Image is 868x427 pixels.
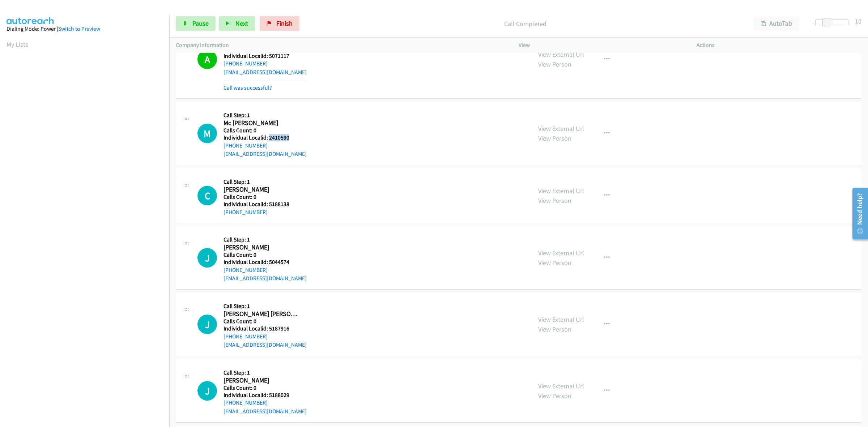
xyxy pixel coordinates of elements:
[224,119,300,127] h2: Mc [PERSON_NAME]
[224,369,307,376] h5: Call Step: 1
[224,112,307,119] h5: Call Step: 1
[224,185,300,194] h2: [PERSON_NAME]
[276,19,293,27] span: Finish
[224,209,268,215] a: [PHONE_NUMBER]
[224,142,268,149] a: [PHONE_NUMBER]
[538,315,584,324] a: View External Url
[224,303,307,310] h5: Call Step: 1
[538,392,571,400] a: View Person
[224,52,307,60] h5: Individual Localid: 5071117
[224,243,300,252] h2: [PERSON_NAME]
[197,50,217,69] h1: A
[224,69,307,76] a: [EMAIL_ADDRESS][DOMAIN_NAME]
[224,127,307,134] h5: Calls Count: 0
[197,381,217,401] h1: J
[224,318,307,325] h5: Calls Count: 0
[197,381,217,401] div: The call is yet to be attempted
[224,251,307,259] h5: Calls Count: 0
[697,41,861,50] p: Actions
[197,315,217,334] h1: J
[519,41,684,50] p: View
[538,134,571,142] a: View Person
[224,376,300,385] h2: [PERSON_NAME]
[224,259,307,266] h5: Individual Localid: 5044574
[197,248,217,268] div: The call is yet to be attempted
[224,399,268,406] a: [PHONE_NUMBER]
[224,60,268,67] a: [PHONE_NUMBER]
[197,124,217,143] h1: M
[224,84,272,91] a: Call was successful?
[224,201,300,208] h5: Individual Localid: 5188138
[538,249,584,257] a: View External Url
[176,16,216,31] a: Pause
[219,16,255,31] button: Next
[309,19,741,29] p: Call Completed
[58,25,100,32] a: Switch to Preview
[538,259,571,267] a: View Person
[7,40,28,48] a: My Lists
[224,275,307,282] a: [EMAIL_ADDRESS][DOMAIN_NAME]
[197,248,217,268] h1: J
[197,124,217,143] div: The call is yet to be attempted
[235,19,248,27] span: Next
[224,333,268,340] a: [PHONE_NUMBER]
[538,196,571,205] a: View Person
[224,341,307,348] a: [EMAIL_ADDRESS][DOMAIN_NAME]
[538,60,571,68] a: View Person
[224,236,307,243] h5: Call Step: 1
[224,310,300,318] h2: [PERSON_NAME] [PERSON_NAME]
[224,384,307,392] h5: Calls Count: 0
[224,178,300,185] h5: Call Step: 1
[224,150,307,157] a: [EMAIL_ADDRESS][DOMAIN_NAME]
[754,16,799,31] button: AutoTab
[224,392,307,399] h5: Individual Localid: 5188029
[224,266,268,273] a: [PHONE_NUMBER]
[224,193,300,201] h5: Calls Count: 0
[855,16,861,26] div: 10
[538,50,584,59] a: View External Url
[176,41,506,50] p: Company Information
[7,56,169,399] iframe: Dialpad
[224,408,307,415] a: [EMAIL_ADDRESS][DOMAIN_NAME]
[538,325,571,333] a: View Person
[260,16,299,31] a: Finish
[538,124,584,133] a: View External Url
[197,315,217,334] div: The call is yet to be attempted
[538,187,584,195] a: View External Url
[224,134,307,141] h5: Individual Localid: 2410590
[197,186,217,205] h1: C
[7,25,163,33] div: Dialing Mode: Power |
[197,186,217,205] div: The call is yet to be attempted
[224,325,307,332] h5: Individual Localid: 5187916
[192,19,209,27] span: Pause
[847,185,868,242] iframe: Resource Center
[538,382,584,390] a: View External Url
